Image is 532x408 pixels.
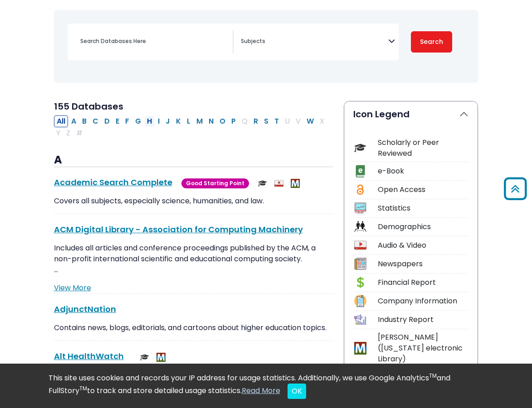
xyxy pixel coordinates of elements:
p: Includes all articles and conference proceedings published by the ACM, a non-profit international... [54,243,333,275]
p: Contains news, blogs, editorials, and cartoons about higher education topics. [54,322,333,333]
button: Filter Results L [184,115,193,127]
img: Icon Open Access [355,183,366,196]
button: Filter Results A [68,115,79,127]
a: Alt HealthWatch [54,350,124,362]
p: Covers all subjects, especially science, humanities, and law. [54,196,333,206]
img: Icon Demographics [354,221,366,233]
sup: TM [429,372,437,379]
button: Filter Results W [304,115,317,127]
div: Company Information [378,296,469,307]
button: Filter Results I [155,115,162,127]
nav: Search filters [54,10,478,83]
button: Filter Results G [132,115,144,127]
div: Financial Report [378,277,469,288]
div: Newspapers [378,259,469,269]
img: Icon Statistics [354,202,366,214]
img: Icon e-Book [354,165,366,177]
input: Search database by title or keyword [75,35,233,48]
div: Open Access [378,184,469,195]
div: Demographics [378,221,469,232]
button: Filter Results C [90,115,101,127]
div: Audio & Video [378,240,469,251]
h3: A [54,154,333,167]
div: This site uses cookies and records your IP address for usage statistics. Additionally, we use Goo... [49,373,484,399]
img: Scholarly or Peer Reviewed [258,179,267,188]
a: AdjunctNation [54,303,116,315]
img: MeL (Michigan electronic Library) [156,353,166,362]
img: Icon MeL (Michigan electronic Library) [354,342,366,354]
button: Filter Results M [194,115,205,127]
sup: TM [79,384,87,392]
a: Back to Top [501,181,530,196]
img: Icon Newspapers [354,258,366,270]
img: Audio & Video [274,179,283,188]
a: ACM Digital Library - Association for Computing Machinery [54,224,303,235]
img: Icon Industry Report [354,313,366,326]
span: 155 Databases [54,100,123,113]
img: Icon Audio & Video [354,239,366,251]
div: Alpha-list to filter by first letter of database name [54,116,328,138]
button: Filter Results E [113,115,122,127]
a: Read More [242,385,280,396]
div: Statistics [378,203,469,214]
button: Filter Results P [229,115,239,127]
a: Academic Search Complete [54,177,172,188]
img: Icon Financial Report [354,276,366,288]
button: Filter Results J [163,115,173,127]
button: Filter Results N [206,115,216,127]
div: Scholarly or Peer Reviewed [378,137,469,159]
div: Industry Report [378,314,469,325]
button: Filter Results B [79,115,89,127]
button: All [54,115,68,127]
textarea: Search [241,38,388,46]
button: Filter Results R [251,115,261,127]
div: e-Book [378,166,469,177]
button: Submit for Search Results [411,31,453,53]
img: MeL (Michigan electronic Library) [291,179,300,188]
img: Icon Company Information [354,295,366,307]
img: Icon Scholarly or Peer Reviewed [354,142,366,154]
div: [PERSON_NAME] ([US_STATE] electronic Library) [378,332,469,365]
span: Good Starting Point [181,178,249,189]
button: Filter Results F [122,115,132,127]
button: Filter Results T [272,115,282,127]
button: Icon Legend [344,101,478,127]
button: Filter Results D [102,115,112,127]
button: Filter Results K [173,115,184,127]
img: Scholarly or Peer Reviewed [140,353,149,362]
button: Filter Results S [261,115,271,127]
button: Filter Results H [144,115,155,127]
button: Filter Results O [217,115,228,127]
a: View More [54,283,91,293]
button: Close [288,384,306,399]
